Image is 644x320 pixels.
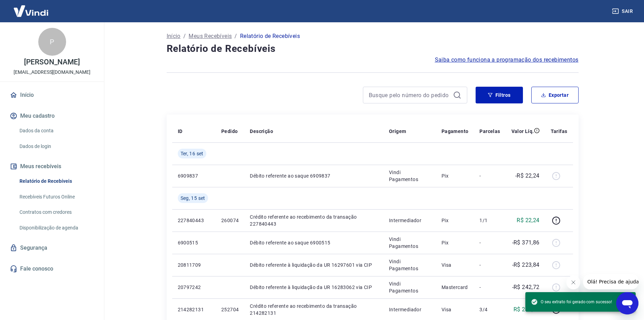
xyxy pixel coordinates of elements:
p: 214282131 [178,306,210,313]
p: 227840443 [178,217,210,224]
button: Sair [611,5,636,18]
p: ID [178,128,183,135]
h4: Relatório de Recebíveis [167,42,579,56]
p: Relatório de Recebíveis [240,32,300,40]
p: Visa [442,262,469,268]
a: Contratos com credores [17,205,96,219]
p: Descrição [250,128,273,135]
p: Vindi Pagamentos [389,258,430,272]
p: Visa [442,306,469,313]
a: Recebíveis Futuros Online [17,190,96,204]
input: Busque pelo número do pedido [369,90,450,100]
p: 252704 [221,306,239,313]
a: Início [8,87,96,103]
p: 20811709 [178,262,210,268]
p: Crédito referente ao recebimento da transação 214282131 [250,303,378,317]
p: Débito referente à liquidação da UR 16283062 via CIP [250,284,378,291]
span: Olá! Precisa de ajuda? [4,5,58,10]
p: Crédito referente ao recebimento da transação 227840443 [250,213,378,227]
a: Relatório de Recebíveis [17,174,96,188]
button: Meu cadastro [8,108,96,124]
p: Débito referente à liquidação da UR 16297601 via CIP [250,262,378,268]
p: 6900515 [178,239,210,246]
a: Dados da conta [17,124,96,138]
a: Dados de login [17,139,96,154]
p: Pedido [221,128,238,135]
p: Tarifas [551,128,567,135]
p: Intermediador [389,306,430,313]
p: R$ 223,84 [514,305,540,314]
p: Vindi Pagamentos [389,280,430,294]
button: Exportar [531,87,579,103]
p: - [479,172,500,179]
p: [EMAIL_ADDRESS][DOMAIN_NAME] [14,69,90,76]
img: Vindi [8,0,54,22]
button: Filtros [476,87,523,103]
p: -R$ 223,84 [512,261,540,269]
a: Início [167,32,181,40]
span: Seg, 15 set [181,195,205,202]
p: 3/4 [479,306,500,313]
p: 20797242 [178,284,210,291]
p: Vindi Pagamentos [389,169,430,183]
p: Origem [389,128,406,135]
a: Meus Recebíveis [189,32,232,40]
p: [PERSON_NAME] [24,58,80,66]
p: 1/1 [479,217,500,224]
p: -R$ 371,86 [512,239,540,247]
iframe: Botão para abrir a janela de mensagens [616,292,638,314]
a: Fale conosco [8,261,96,276]
p: - [479,239,500,246]
p: Parcelas [479,128,500,135]
p: Pix [442,239,469,246]
p: / [183,32,186,40]
p: -R$ 22,24 [515,172,540,180]
p: Pix [442,172,469,179]
div: P [38,28,66,56]
iframe: Mensagem da empresa [583,274,638,289]
a: Disponibilização de agenda [17,221,96,235]
p: Valor Líq. [511,128,534,135]
p: Pagamento [442,128,469,135]
p: -R$ 242,72 [512,283,540,291]
a: Saiba como funciona a programação dos recebimentos [435,56,579,64]
a: Segurança [8,240,96,256]
button: Meus recebíveis [8,159,96,174]
span: Ter, 16 set [181,150,204,157]
p: Débito referente ao saque 6909837 [250,172,378,179]
p: Mastercard [442,284,469,291]
p: 260074 [221,217,239,224]
p: Vindi Pagamentos [389,236,430,250]
p: - [479,262,500,268]
p: Pix [442,217,469,224]
p: Débito referente ao saque 6900515 [250,239,378,246]
p: R$ 22,24 [517,216,539,225]
p: Intermediador [389,217,430,224]
span: O seu extrato foi gerado com sucesso! [531,298,612,305]
p: / [234,32,237,40]
iframe: Fechar mensagem [566,275,580,289]
p: - [479,284,500,291]
p: 6909837 [178,172,210,179]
